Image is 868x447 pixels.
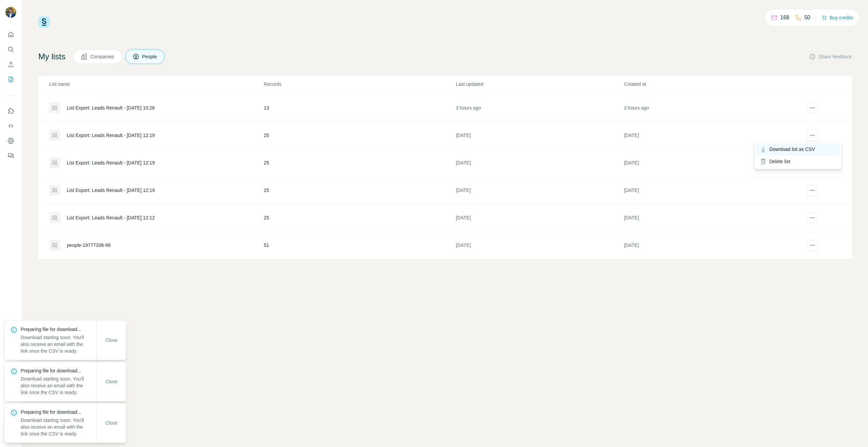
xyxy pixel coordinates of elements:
[21,409,97,415] p: Preparing file for download...
[624,94,792,122] td: 3 hours ago
[67,214,155,221] div: List Export: Leads Renault - [DATE] 12:12
[263,149,456,177] td: 25
[455,232,624,259] td: [DATE]
[807,102,818,113] button: actions
[38,51,65,62] h4: My lists
[90,53,115,60] span: Companies
[5,120,16,132] button: Use Surfe API
[263,122,456,149] td: 25
[67,104,155,111] div: List Export: Leads Renault - [DATE] 10:26
[624,177,792,204] td: [DATE]
[67,242,111,249] div: people-19777336-99
[455,122,624,149] td: [DATE]
[455,149,624,177] td: [DATE]
[5,58,16,71] button: Enrich CSV
[5,73,16,85] button: My lists
[624,204,792,232] td: [DATE]
[5,7,16,18] img: Avatar
[142,53,158,60] span: People
[455,259,624,287] td: [DATE]
[264,81,455,88] p: Records
[49,81,263,88] p: List name
[263,177,456,204] td: 25
[21,367,97,374] p: Preparing file for download...
[769,146,815,153] span: Download list as CSV
[809,53,852,60] button: Share feedback
[67,132,155,139] div: List Export: Leads Renault - [DATE] 12:19
[5,135,16,147] button: Dashboard
[21,375,97,396] p: Download starting soon. You'll also receive an email with the link once the CSV is ready.
[38,16,50,28] img: Surfe Logo
[5,28,16,41] button: Quick start
[624,232,792,259] td: [DATE]
[263,259,456,287] td: 3
[455,94,624,122] td: 3 hours ago
[263,94,456,122] td: 13
[756,155,840,168] div: Delete list
[21,334,97,354] p: Download starting soon. You'll also receive an email with the link once the CSV is ready.
[807,130,818,141] button: actions
[101,417,122,429] button: Close
[804,14,810,22] p: 50
[455,177,624,204] td: [DATE]
[455,204,624,232] td: [DATE]
[807,185,818,196] button: actions
[263,232,456,259] td: 51
[780,14,789,22] p: 168
[101,375,122,388] button: Close
[456,81,623,88] p: Last updated
[67,187,155,194] div: List Export: Leads Renault - [DATE] 12:19
[822,13,853,22] button: Buy credits
[263,204,456,232] td: 25
[5,43,16,56] button: Search
[21,326,97,333] p: Preparing file for download...
[624,122,792,149] td: [DATE]
[807,240,818,251] button: actions
[807,212,818,223] button: actions
[624,259,792,287] td: [DATE]
[67,159,155,166] div: List Export: Leads Renault - [DATE] 12:19
[101,334,122,346] button: Close
[21,417,97,437] p: Download starting soon. You'll also receive an email with the link once the CSV is ready.
[105,378,118,385] span: Close
[105,337,118,344] span: Close
[624,81,791,88] p: Created at
[5,150,16,162] button: Feedback
[105,420,118,426] span: Close
[5,105,16,117] button: Use Surfe on LinkedIn
[624,149,792,177] td: [DATE]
